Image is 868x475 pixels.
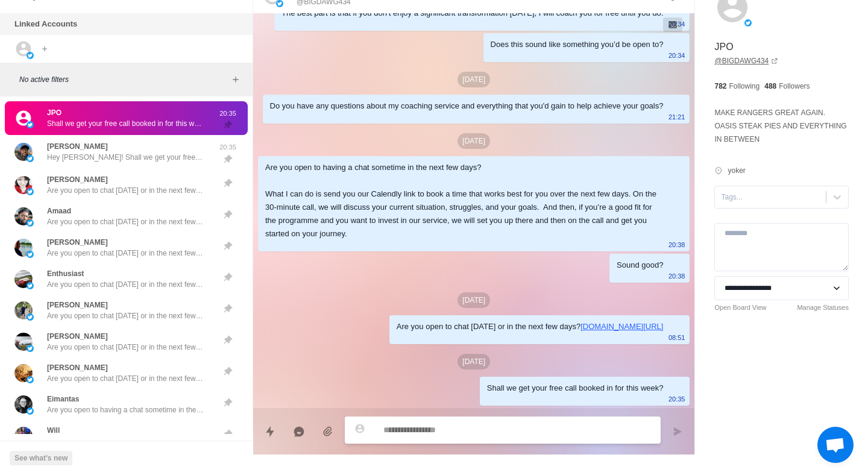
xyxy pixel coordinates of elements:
p: Are you open to having a chat sometime in the next few days? [47,404,204,415]
p: Are you open to chat [DATE] or in the next few days? [URL][DOMAIN_NAME] [47,279,204,290]
p: 782 [714,81,726,92]
img: picture [27,251,34,258]
img: picture [14,239,33,257]
p: [PERSON_NAME] [47,300,108,310]
button: Add media [316,420,340,444]
div: Are you open to chat [DATE] or in the next few days? [397,320,664,333]
p: 20:38 [668,238,685,251]
img: picture [14,427,33,445]
div: The best part is that if you don’t enjoy a significant transformation [DATE], I will coach you fo... [281,7,663,20]
p: 20:35 [668,392,685,406]
div: Sound good? [617,259,663,272]
p: [PERSON_NAME] [47,174,108,185]
p: 20:35 [213,142,243,153]
p: Shall we get your free call booked in for this week? [47,118,204,129]
p: [DATE] [458,354,490,370]
img: picture [27,313,34,321]
p: [PERSON_NAME] [47,141,108,152]
img: picture [14,333,33,351]
p: [PERSON_NAME] [47,331,108,342]
a: @BIGDAWG434 [714,55,778,66]
p: Enthusiast [47,268,84,279]
img: picture [14,364,33,382]
button: Send message [665,420,690,444]
p: [PERSON_NAME] [47,362,108,373]
a: Manage Statuses [797,303,849,313]
p: Following [729,81,760,92]
p: yoker [728,165,745,176]
p: [DATE] [458,292,490,308]
div: Are you open to having a chat sometime in the next few days? What I can do is send you our Calend... [265,161,663,241]
p: JPO [47,107,61,118]
p: MAKE RANGERS GREAT AGAIN. OASIS STEAK PIES AND EVERYTHING IN BETWEEN [714,106,849,146]
p: Are you open to chat [DATE] or in the next few days? [URL][DOMAIN_NAME] [47,342,204,353]
p: Are you open to chat [DATE] or in the next few days Amaad? [URL][DOMAIN_NAME] [47,216,204,227]
img: picture [27,282,34,289]
p: No active filters [19,74,228,85]
p: [DATE] [458,72,490,87]
p: Followers [779,81,810,92]
div: Do you have any questions about my coaching service and everything that you'd gain to help achiev... [270,99,664,113]
a: [DOMAIN_NAME][URL] [580,322,663,331]
img: picture [27,155,34,162]
p: JPO [714,40,733,54]
button: Add filters [228,72,243,87]
img: picture [27,219,34,227]
div: Does this sound like something you’d be open to? [491,38,664,51]
button: Add account [37,42,52,56]
p: Are you open to chat [DATE] or in the next few days? [URL][DOMAIN_NAME] [47,310,204,321]
img: picture [27,345,34,352]
img: picture [27,52,34,59]
p: Hey [PERSON_NAME]! Shall we get your free call booked in for this week? [47,152,204,163]
p: Linked Accounts [14,18,77,30]
p: Are you open to chat [DATE] or in the next few days [PERSON_NAME]? [URL][DOMAIN_NAME] [47,185,204,196]
div: Shall we get your free call booked in for this week? [487,382,664,395]
p: 20:35 [213,109,243,119]
p: 21:21 [668,110,685,124]
p: Eimantas [47,394,79,404]
img: picture [27,407,34,415]
p: 488 [764,81,776,92]
img: picture [14,270,33,288]
button: Reply with AI [287,420,311,444]
p: [PERSON_NAME] [47,237,108,248]
p: Are you open to chat [DATE] or in the next few days? [URL][DOMAIN_NAME] [47,373,204,384]
p: Amaad [47,206,71,216]
img: picture [14,207,33,225]
img: picture [14,143,33,161]
button: Quick replies [258,420,282,444]
p: 20:34 [668,49,685,62]
a: Open chat [817,427,854,463]
img: picture [14,301,33,319]
img: picture [14,176,33,194]
p: Will [47,425,60,436]
img: picture [14,395,33,414]
img: picture [27,121,34,128]
button: See what's new [10,451,72,465]
p: 08:51 [668,331,685,344]
img: picture [27,188,34,195]
p: Are you open to chat [DATE] or in the next few days [PERSON_NAME]? [URL][DOMAIN_NAME] [47,248,204,259]
img: picture [744,19,752,27]
p: 20:38 [668,269,685,283]
img: picture [27,376,34,383]
p: [DATE] [458,133,490,149]
a: Open Board View [714,303,766,313]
